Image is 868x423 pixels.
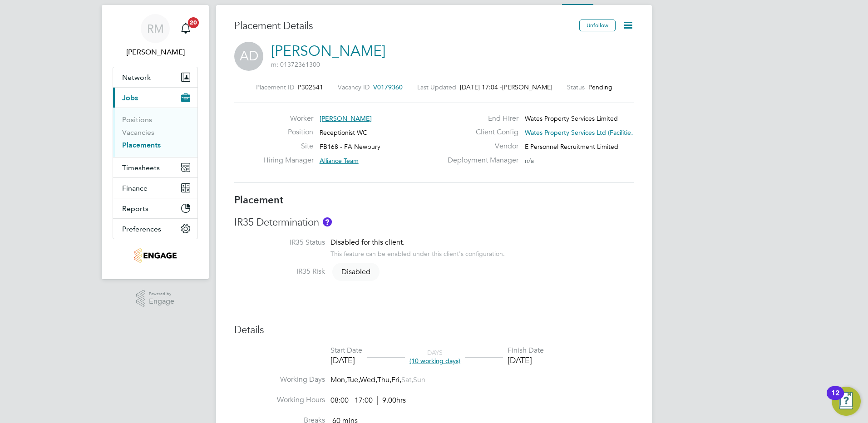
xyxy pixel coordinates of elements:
[234,375,325,384] label: Working Days
[271,60,320,69] span: m: 01372361300
[525,157,534,165] span: n/a
[330,355,362,365] div: [DATE]
[113,198,197,218] button: Reports
[263,156,313,165] label: Hiring Manager
[188,17,199,28] span: 20
[147,23,164,34] span: RM
[377,396,406,405] span: 9.00hrs
[320,128,367,137] span: Receptionist WC
[102,5,209,279] nav: Main navigation
[122,184,148,192] span: Finance
[113,47,198,58] span: Rachel McIntosh
[234,194,284,206] b: Placement
[234,267,325,276] label: IR35 Risk
[113,88,197,108] button: Jobs
[347,375,360,384] span: Tue,
[136,290,175,307] a: Powered byEngage
[417,83,456,91] label: Last Updated
[442,156,518,165] label: Deployment Manager
[263,142,313,151] label: Site
[234,324,634,337] h3: Details
[256,83,294,91] label: Placement ID
[413,375,425,384] span: Sun
[149,290,174,298] span: Powered by
[122,204,148,213] span: Reports
[134,248,176,263] img: e-personnel-logo-retina.png
[122,225,161,233] span: Preferences
[234,216,634,229] h3: IR35 Determination
[113,67,197,87] button: Network
[831,393,839,405] div: 12
[320,114,372,123] span: [PERSON_NAME]
[320,157,359,165] span: Alliance Team
[360,375,377,384] span: Wed,
[508,355,544,365] div: [DATE]
[405,349,465,365] div: DAYS
[234,395,325,405] label: Working Hours
[832,387,861,416] button: Open Resource Center, 12 new notifications
[122,163,160,172] span: Timesheets
[234,42,263,71] span: AD
[525,128,637,137] span: Wates Property Services Ltd (Facilitie…
[330,396,406,405] div: 08:00 - 17:00
[122,115,152,124] a: Positions
[332,263,380,281] span: Disabled
[502,83,552,91] span: [PERSON_NAME]
[320,143,380,151] span: FB168 - FA Newbury
[234,20,572,33] h3: Placement Details
[122,128,154,137] a: Vacancies
[122,73,151,82] span: Network
[377,375,391,384] span: Thu,
[460,83,502,91] span: [DATE] 17:04 -
[525,114,618,123] span: Wates Property Services Limited
[263,128,313,137] label: Position
[113,248,198,263] a: Go to home page
[508,346,544,355] div: Finish Date
[588,83,612,91] span: Pending
[401,375,413,384] span: Sat,
[442,128,518,137] label: Client Config
[525,143,618,151] span: E Personnel Recruitment Limited
[113,157,197,177] button: Timesheets
[113,14,198,58] a: RM[PERSON_NAME]
[177,14,195,43] a: 20
[330,247,505,258] div: This feature can be enabled under this client's configuration.
[271,42,385,60] a: [PERSON_NAME]
[373,83,403,91] span: V0179360
[330,238,404,247] span: Disabled for this client.
[391,375,401,384] span: Fri,
[579,20,616,31] button: Unfollow
[149,298,174,305] span: Engage
[298,83,323,91] span: P302541
[113,219,197,239] button: Preferences
[122,93,138,102] span: Jobs
[330,375,347,384] span: Mon,
[442,114,518,123] label: End Hirer
[338,83,370,91] label: Vacancy ID
[263,114,313,123] label: Worker
[323,217,332,226] button: About IR35
[409,357,460,365] span: (10 working days)
[330,346,362,355] div: Start Date
[122,141,161,149] a: Placements
[234,238,325,247] label: IR35 Status
[113,178,197,198] button: Finance
[442,142,518,151] label: Vendor
[113,108,197,157] div: Jobs
[567,83,585,91] label: Status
